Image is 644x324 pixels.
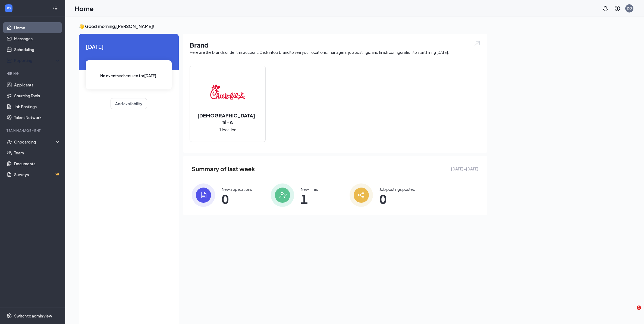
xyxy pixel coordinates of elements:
span: [DATE] - [DATE] [451,166,479,172]
h3: 👋 Good morning, [PERSON_NAME] ! [79,23,487,29]
img: icon [271,183,294,207]
svg: Notifications [602,5,609,12]
iframe: Intercom live chat [626,306,639,319]
div: New hires [301,186,318,192]
span: 0 [379,194,415,204]
a: Job Postings [14,101,61,112]
svg: Analysis [7,58,12,63]
div: New applications [222,186,252,192]
div: DG [627,6,632,11]
a: Talent Network [14,112,61,123]
span: 1 [301,194,318,204]
a: SurveysCrown [14,169,61,180]
span: No events scheduled for [DATE] . [100,73,158,79]
svg: Settings [7,313,12,319]
div: Here are the brands under this account. Click into a brand to see your locations, managers, job p... [190,49,481,55]
button: Add availability [111,98,147,109]
div: Switch to admin view [14,313,52,319]
svg: Collapse [52,6,58,11]
a: Messages [14,33,61,44]
a: Applicants [14,79,61,90]
div: Team Management [7,128,59,133]
svg: UserCheck [7,139,12,145]
div: Reporting [14,58,61,63]
a: Team [14,147,61,158]
h1: Home [74,4,94,13]
svg: WorkstreamLogo [6,5,11,11]
svg: QuestionInfo [614,5,621,12]
a: Documents [14,158,61,169]
span: [DATE] [86,42,172,51]
span: 1 [637,306,641,310]
img: Chick-fil-A [210,75,245,110]
img: open.6027fd2a22e1237b5b06.svg [474,40,481,46]
h1: Brand [190,40,481,49]
img: icon [350,183,373,207]
a: Scheduling [14,44,61,55]
span: 0 [222,194,252,204]
img: icon [192,183,215,207]
span: 1 location [219,127,236,133]
a: Sourcing Tools [14,90,61,101]
div: Onboarding [14,139,56,145]
div: Hiring [7,71,59,76]
span: Summary of last week [192,164,255,174]
div: Job postings posted [379,186,415,192]
a: Home [14,22,61,33]
h2: [DEMOGRAPHIC_DATA]-fil-A [190,112,265,126]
